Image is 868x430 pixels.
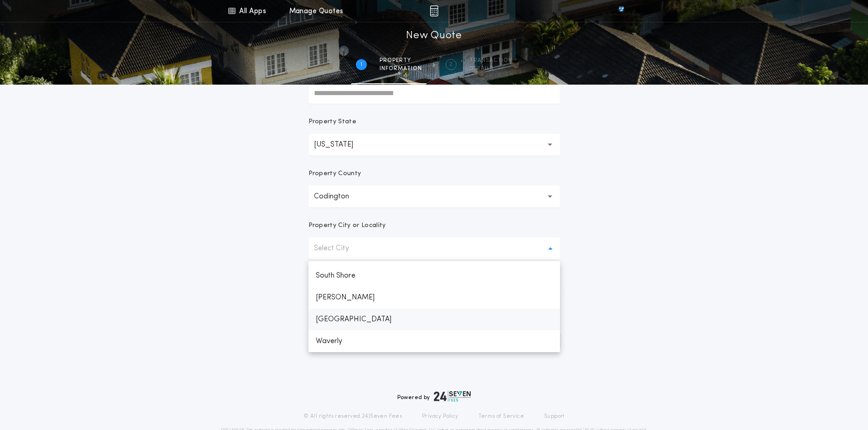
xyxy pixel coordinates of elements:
p: Codington [314,191,364,202]
p: © All rights reserved. 24|Seven Fees [303,413,402,420]
a: Terms of Service [478,413,524,420]
img: logo [434,391,471,402]
p: Select City [314,243,364,254]
p: Property County [308,169,361,178]
a: Support [544,413,565,420]
span: details [469,65,513,72]
p: Waverly [308,330,560,352]
button: Select City [308,238,560,259]
p: [GEOGRAPHIC_DATA] [308,309,560,330]
img: vs-icon [602,6,640,15]
ul: Select City [308,261,560,352]
p: Property City or Locality [308,221,386,230]
button: [US_STATE] [308,134,560,156]
p: South Shore [308,265,560,287]
img: img [430,5,438,16]
a: Privacy Policy [422,413,458,420]
span: information [380,65,422,72]
h2: 1 [360,61,362,68]
p: [PERSON_NAME] [308,287,560,309]
h1: New Quote [406,29,462,43]
h2: 2 [449,61,452,68]
p: [US_STATE] [314,139,368,150]
span: Transaction [469,57,513,64]
div: Powered by [397,391,471,402]
p: Property State [308,117,356,126]
button: Codington [308,186,560,207]
span: Property [380,57,422,64]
